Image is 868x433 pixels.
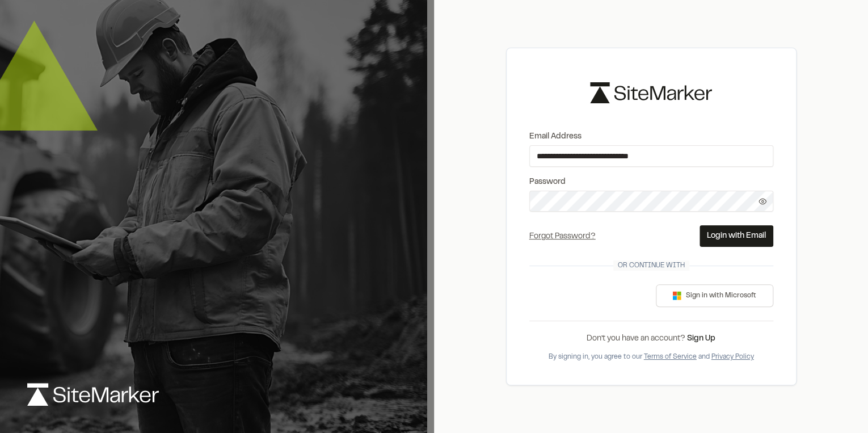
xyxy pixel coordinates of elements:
[613,260,689,271] span: Or continue with
[524,283,639,308] iframe: Sign in with Google Button
[27,383,159,406] img: logo-white-rebrand.svg
[644,352,697,362] button: Terms of Service
[529,333,773,345] div: Don’t you have an account?
[656,284,773,307] button: Sign in with Microsoft
[590,82,712,103] img: logo-black-rebrand.svg
[529,233,596,240] a: Forgot Password?
[529,131,773,143] label: Email Address
[687,335,715,342] a: Sign Up
[700,225,773,247] button: Login with Email
[711,352,754,362] button: Privacy Policy
[529,176,773,188] label: Password
[529,352,773,362] div: By signing in, you agree to our and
